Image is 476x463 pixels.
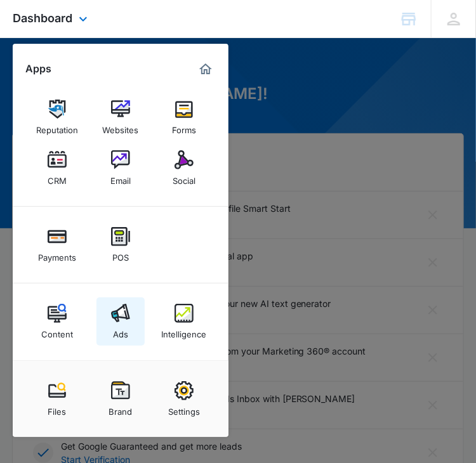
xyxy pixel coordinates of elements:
a: Social [160,144,208,192]
div: Forms [172,119,196,135]
a: Websites [96,93,145,141]
a: Brand [96,375,145,423]
a: Reputation [33,93,81,141]
a: Ads [96,297,145,346]
a: Files [33,375,81,423]
div: Social [173,169,195,186]
div: Files [48,400,67,417]
div: Payments [38,246,76,263]
h2: Apps [25,63,51,75]
div: Reputation [36,119,78,135]
a: Payments [33,221,81,269]
a: Settings [160,375,208,423]
div: Brand [109,400,133,417]
div: POS [112,246,129,263]
span: Dashboard [13,11,72,25]
div: Ads [113,323,128,339]
a: Marketing 360® Dashboard [195,59,216,79]
a: Intelligence [160,297,208,346]
div: Intelligence [162,323,207,339]
div: CRM [48,169,67,186]
div: Websites [103,119,139,135]
div: Email [110,169,131,186]
a: POS [96,221,145,269]
a: CRM [33,144,81,192]
a: Forms [160,93,208,141]
div: Settings [168,400,200,417]
div: Content [41,323,73,339]
a: Email [96,144,145,192]
a: Content [33,297,81,346]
